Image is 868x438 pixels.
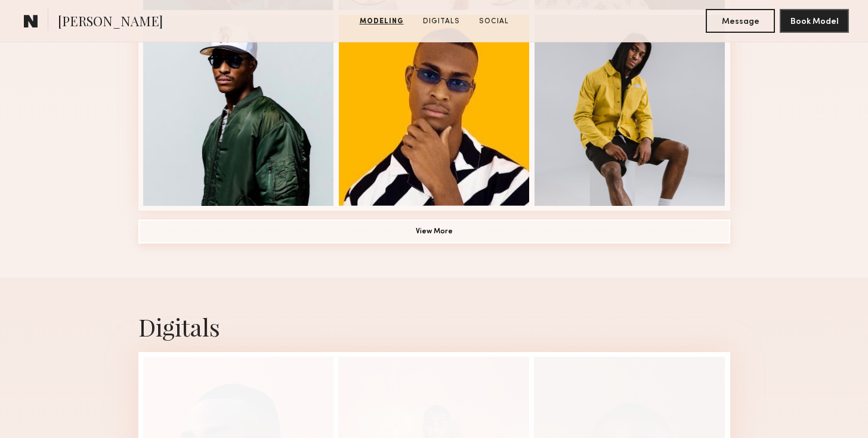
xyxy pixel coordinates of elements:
[474,16,514,27] a: Social
[138,311,730,343] div: Digitals
[418,16,465,27] a: Digitals
[355,16,409,27] a: Modeling
[780,16,849,26] a: Book Model
[58,12,163,33] span: [PERSON_NAME]
[138,220,730,243] button: View More
[706,9,775,33] button: Message
[780,9,849,33] button: Book Model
